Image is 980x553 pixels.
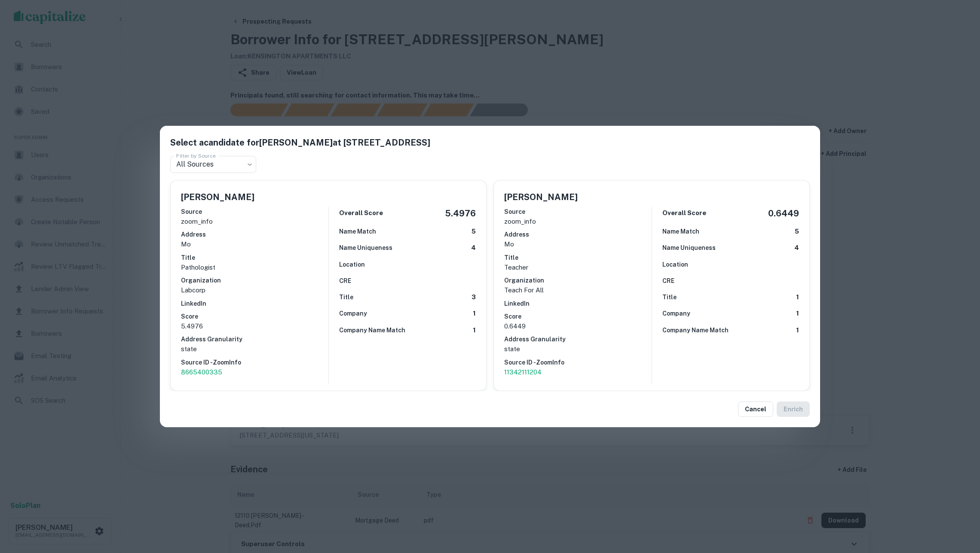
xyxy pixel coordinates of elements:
[181,239,328,249] p: mo
[504,216,652,227] p: zoom_info
[181,253,328,262] h6: Title
[504,276,652,285] h6: Organization
[504,367,652,377] a: 11342111204
[181,285,328,295] p: Labcorp
[473,309,476,319] h6: 1
[181,230,328,239] h6: Address
[796,325,799,335] h6: 1
[181,262,328,273] p: Pathologist
[504,358,652,367] h6: Source ID - ZoomInfo
[339,276,351,286] h6: CRE
[339,292,353,302] h6: Title
[181,312,328,321] h6: Score
[339,260,365,269] h6: Location
[181,321,328,331] p: 5.4976
[504,334,652,344] h6: Address Granularity
[181,367,328,377] a: 8665400335
[339,309,367,318] h6: Company
[181,207,328,216] h6: Source
[504,253,652,262] h6: Title
[662,227,699,236] h6: Name Match
[339,325,405,335] h6: Company Name Match
[181,276,328,285] h6: Organization
[170,156,256,173] div: All Sources
[738,401,773,417] button: Cancel
[176,152,216,159] label: Filter by Source
[796,309,799,319] h6: 1
[768,207,799,220] h5: 0.6449
[662,276,674,286] h6: CRE
[504,230,652,239] h6: Address
[504,239,652,249] p: mo
[504,285,652,295] p: Teach For All
[504,207,652,216] h6: Source
[662,325,729,335] h6: Company Name Match
[662,243,716,252] h6: Name Uniqueness
[662,208,706,218] h6: Overall Score
[181,358,328,367] h6: Source ID - ZoomInfo
[504,321,652,331] p: 0.6449
[472,227,476,237] h6: 5
[796,292,799,302] h6: 1
[937,484,980,526] iframe: Chat Widget
[339,227,376,236] h6: Name Match
[504,262,652,273] p: Teacher
[445,207,476,220] h5: 5.4976
[662,292,677,302] h6: Title
[795,227,799,237] h6: 5
[170,136,810,149] h5: Select a candidate for [PERSON_NAME] at [STREET_ADDRESS]
[471,243,476,253] h6: 4
[473,325,476,335] h6: 1
[504,191,578,204] h5: [PERSON_NAME]
[504,299,652,308] h6: LinkedIn
[339,243,392,252] h6: Name Uniqueness
[181,334,328,344] h6: Address Granularity
[181,344,328,354] p: state
[662,309,690,318] h6: Company
[472,292,476,302] h6: 3
[181,299,328,308] h6: LinkedIn
[794,243,799,253] h6: 4
[181,216,328,227] p: zoom_info
[339,208,383,218] h6: Overall Score
[181,191,254,204] h5: [PERSON_NAME]
[662,260,688,269] h6: Location
[504,344,652,354] p: state
[504,312,652,321] h6: Score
